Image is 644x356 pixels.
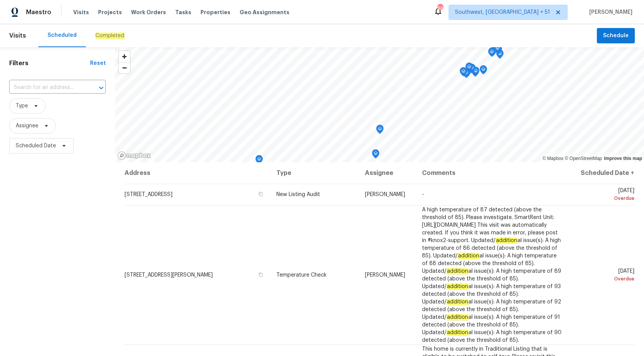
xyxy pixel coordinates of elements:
[575,275,634,283] div: Overdue
[472,67,480,79] div: Map marker
[16,142,56,150] span: Scheduled Date
[255,155,263,167] div: Map marker
[175,10,191,15] span: Tasks
[447,330,468,336] em: addition
[447,268,468,274] em: addition
[416,162,569,184] th: Comments
[575,269,634,283] span: [DATE]
[455,8,550,16] span: Southwest, [GEOGRAPHIC_DATA] + 51
[365,272,405,278] span: [PERSON_NAME]
[276,192,320,197] span: New Listing Audit
[257,191,264,198] button: Copy Address
[458,253,480,259] em: addition
[437,5,443,12] div: 664
[480,65,487,77] div: Map marker
[569,162,635,184] th: Scheduled Date ↑
[48,31,77,39] div: Scheduled
[98,8,122,16] span: Projects
[422,192,424,197] span: -
[16,102,28,110] span: Type
[119,63,130,73] span: Zoom out
[603,31,629,41] span: Schedule
[26,8,51,16] span: Maestro
[200,8,230,16] span: Properties
[359,162,416,184] th: Assignee
[496,237,517,244] em: addition
[565,156,602,161] a: OpenStreetMap
[276,272,327,278] span: Temperature Check
[586,8,632,16] span: [PERSON_NAME]
[365,192,405,197] span: [PERSON_NAME]
[465,63,473,74] div: Map marker
[119,62,130,73] button: Zoom out
[270,162,359,184] th: Type
[494,44,501,56] div: Map marker
[575,188,634,202] span: [DATE]
[117,151,151,160] a: Mapbox homepage
[604,156,642,161] a: Improve this map
[489,47,496,59] div: Map marker
[447,299,468,305] em: addition
[9,59,90,67] h1: Filters
[240,8,289,16] span: Geo Assignments
[124,162,270,184] th: Address
[9,27,26,44] span: Visits
[9,82,84,94] input: Search for an address...
[131,8,166,16] span: Work Orders
[95,33,125,39] em: Completed
[542,156,563,161] a: Mapbox
[460,67,467,79] div: Map marker
[376,125,384,137] div: Map marker
[492,43,499,55] div: Map marker
[422,207,562,343] span: A high temperature of 87 detected (above the threshold of 85). Please investigate. SmartRent Unit...
[257,271,264,278] button: Copy Address
[125,272,213,278] span: [STREET_ADDRESS][PERSON_NAME]
[447,283,468,290] em: addition
[16,122,38,130] span: Assignee
[597,28,635,44] button: Schedule
[96,82,107,93] button: Open
[488,48,496,59] div: Map marker
[115,47,644,162] canvas: Map
[119,51,130,62] button: Zoom in
[73,8,89,16] span: Visits
[90,59,106,67] div: Reset
[372,149,379,161] div: Map marker
[575,194,634,202] div: Overdue
[447,314,468,320] em: addition
[125,192,172,197] span: [STREET_ADDRESS]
